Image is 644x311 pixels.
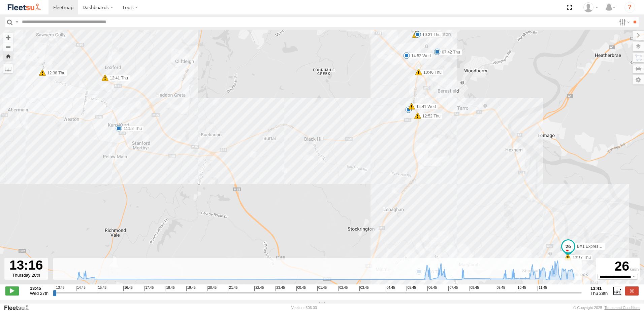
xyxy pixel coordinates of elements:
[14,17,20,27] label: Search Query
[30,291,49,296] span: Wed 27th Aug 2025
[538,286,547,291] span: 11:45
[605,306,640,310] a: Terms and Conditions
[30,286,49,291] strong: 13:45
[517,286,526,291] span: 10:45
[448,286,458,291] span: 07:45
[3,42,13,51] button: Zoom out
[144,286,154,291] span: 17:45
[165,286,174,291] span: 18:45
[568,254,593,261] label: 13:17 Thu
[105,75,130,81] label: 12:41 Thu
[581,2,601,12] div: James Cullen
[55,286,64,291] span: 13:45
[276,286,285,291] span: 23:45
[338,286,348,291] span: 02:45
[186,286,196,291] span: 19:45
[317,286,327,291] span: 01:45
[412,104,438,110] label: 14:41 Wed
[97,286,106,291] span: 15:45
[5,286,19,295] label: Play/Stop
[386,286,395,291] span: 04:45
[419,69,444,75] label: 10:46 Thu
[633,75,644,84] label: Map Settings
[427,286,437,291] span: 06:45
[76,286,86,291] span: 14:45
[42,70,67,76] label: 12:38 Thu
[119,126,144,132] label: 11:52 Thu
[4,304,35,311] a: Visit our Website
[405,106,412,113] div: 9
[418,32,443,38] label: 10:31 Thu
[3,33,13,42] button: Zoom in
[616,17,631,27] label: Search Filter Options
[437,49,462,55] label: 07:42 Thu
[573,306,640,310] div: © Copyright 2025 -
[418,113,443,119] label: 12:52 Thu
[407,53,433,59] label: 14:52 Wed
[228,286,237,291] span: 21:45
[597,259,639,274] div: 26
[624,2,635,13] i: ?
[3,64,13,73] label: Measure
[254,286,264,291] span: 22:45
[291,306,317,310] div: Version: 306.00
[407,286,416,291] span: 05:45
[590,286,608,291] strong: 13:41
[577,244,608,249] span: BX1 Express Ute
[590,291,608,296] span: Thu 28th Aug 2025
[470,286,479,291] span: 08:45
[3,51,13,61] button: Zoom Home
[296,286,306,291] span: 00:45
[207,286,217,291] span: 20:45
[496,286,505,291] span: 09:45
[123,286,133,291] span: 16:45
[625,286,639,295] label: Close
[359,286,369,291] span: 03:45
[7,3,42,12] img: fleetsu-logo-horizontal.svg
